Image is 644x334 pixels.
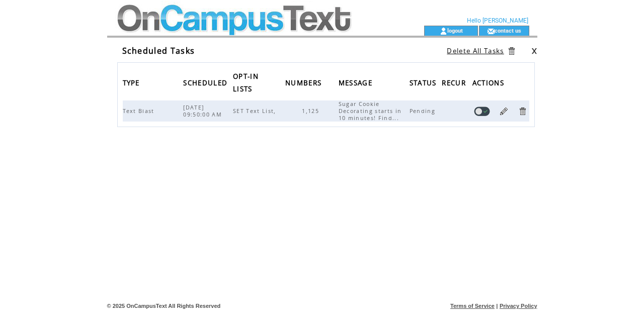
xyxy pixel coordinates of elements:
[495,27,521,34] a: contact us
[123,107,157,115] span: Text Blast
[472,76,507,92] span: ACTIONS
[496,303,498,309] span: |
[447,27,463,34] a: logout
[339,79,375,85] a: MESSAGE
[442,79,468,85] a: RECUR
[410,79,439,85] a: STATUS
[233,107,279,115] span: SET Text List,
[123,76,142,92] span: TYPE
[233,73,259,91] a: OPT-IN LISTS
[410,107,438,115] span: Pending
[107,303,221,309] span: © 2025 OnCampusText All Rights Reserved
[233,69,259,98] span: OPT-IN LISTS
[500,303,537,309] a: Privacy Policy
[410,76,439,92] span: STATUS
[499,106,509,116] a: Edit Task
[440,27,447,35] img: account_icon.gif
[339,100,402,122] span: Sugar Cookie Decorating starts in 10 minutes! Find...
[450,303,495,309] a: Terms of Service
[183,79,230,85] a: SCHEDULED
[302,107,321,115] span: 1,125
[474,106,490,116] a: Disable task
[339,76,375,92] span: MESSAGE
[122,45,195,56] span: Scheduled Tasks
[285,76,324,92] span: NUMBERS
[183,104,224,118] span: [DATE] 09:50:00 AM
[487,27,495,35] img: contact_us_icon.gif
[518,106,527,116] a: Delete Task
[467,17,528,24] span: Hello [PERSON_NAME]
[442,76,468,92] span: RECUR
[183,76,230,92] span: SCHEDULED
[123,79,142,85] a: TYPE
[447,46,504,55] a: Delete All Tasks
[285,79,324,85] a: NUMBERS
